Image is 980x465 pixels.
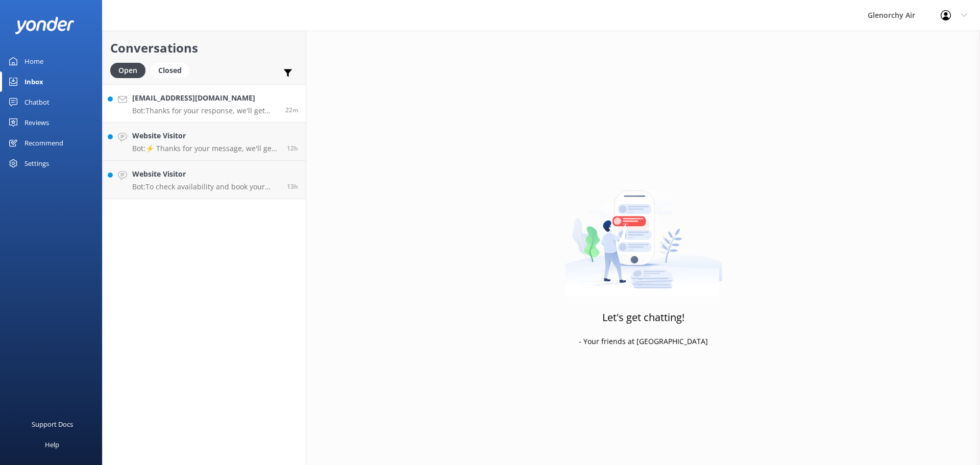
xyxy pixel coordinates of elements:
[24,112,49,133] div: Reviews
[602,309,684,326] h3: Let's get chatting!
[24,92,50,112] div: Chatbot
[110,38,298,58] h2: Conversations
[285,106,298,114] span: 07:12am 14-Aug-2025 (UTC +12:00) Pacific/Auckland
[287,182,298,191] span: 05:55pm 13-Aug-2025 (UTC +12:00) Pacific/Auckland
[132,106,278,115] p: Bot: Thanks for your response, we'll get back to you as soon as we can during opening hours.
[103,161,306,199] a: Website VisitorBot:To check availability and book your experience, please visit [URL][DOMAIN_NAME...
[110,63,145,78] div: Open
[24,133,63,153] div: Recommend
[287,144,298,153] span: 06:44pm 13-Aug-2025 (UTC +12:00) Pacific/Auckland
[15,17,74,34] img: yonder-white-logo.png
[151,64,194,76] a: Closed
[103,123,306,161] a: Website VisitorBot:⚡ Thanks for your message, we'll get back to you as soon as we can. You're als...
[24,51,43,71] div: Home
[32,414,73,434] div: Support Docs
[565,169,722,297] img: artwork of a man stealing a conversation from at giant smartphone
[24,153,49,174] div: Settings
[45,434,59,455] div: Help
[24,71,43,92] div: Inbox
[103,84,306,123] a: [EMAIL_ADDRESS][DOMAIN_NAME]Bot:Thanks for your response, we'll get back to you as soon as we can...
[132,130,279,141] h4: Website Visitor
[132,182,279,191] p: Bot: To check availability and book your experience, please visit [URL][DOMAIN_NAME].
[110,64,151,76] a: Open
[132,144,279,153] p: Bot: ⚡ Thanks for your message, we'll get back to you as soon as we can. You're also welcome to k...
[132,168,279,180] h4: Website Visitor
[132,92,278,104] h4: [EMAIL_ADDRESS][DOMAIN_NAME]
[579,336,708,347] p: - Your friends at [GEOGRAPHIC_DATA]
[151,63,189,78] div: Closed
